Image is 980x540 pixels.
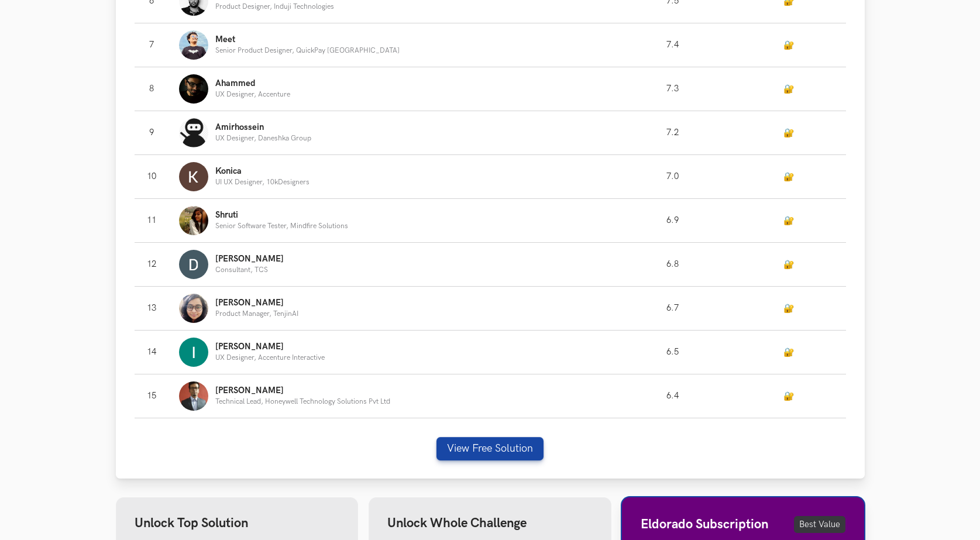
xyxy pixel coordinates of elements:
img: Profile photo [179,250,208,279]
p: [PERSON_NAME] [215,342,325,352]
td: 7.4 [614,23,731,67]
p: [PERSON_NAME] [215,386,390,395]
img: Profile photo [179,162,208,191]
td: 13 [135,287,180,331]
td: 6.8 [614,243,731,287]
p: UX Designer, Accenture [215,91,290,98]
a: 🔐 [783,128,794,138]
p: UX Designer, Accenture Interactive [215,354,325,362]
td: 12 [135,243,180,287]
p: Product Designer, Induji Technologies [215,3,334,11]
p: [PERSON_NAME] [215,298,298,308]
a: 🔐 [783,172,794,182]
td: 7.3 [614,67,731,111]
a: 🔐 [783,40,794,50]
a: 🔐 [783,304,794,314]
td: 9 [135,111,180,155]
td: 6.5 [614,331,731,374]
img: Profile photo [179,294,208,323]
button: View Free Solution [436,437,544,460]
td: 6.7 [614,287,731,331]
td: 8 [135,67,180,111]
img: Profile photo [179,338,208,367]
p: UX Designer, Daneshka Group [215,135,311,142]
td: 7 [135,23,180,67]
p: [PERSON_NAME] [215,254,284,264]
img: Profile photo [179,381,208,411]
span: Best Value [794,516,845,533]
h4: Eldorado Subscription [641,517,768,532]
p: UI UX Designer, 10kDesigners [215,178,310,186]
td: 7.2 [614,111,731,155]
img: Profile photo [179,118,208,147]
td: 10 [135,155,180,199]
td: 7.0 [614,155,731,199]
p: Technical Lead, Honeywell Technology Solutions Pvt Ltd [215,398,390,405]
p: Senior Product Designer, QuickPay [GEOGRAPHIC_DATA] [215,47,400,54]
a: 🔐 [783,391,794,401]
p: Konica [215,167,310,176]
h4: Unlock Top Solution [135,516,340,531]
td: 6.9 [614,199,731,243]
td: 6.4 [614,374,731,418]
img: Profile photo [179,30,208,60]
p: Product Manager, TenjinAI [215,310,298,318]
p: Shruti [215,211,348,220]
a: 🔐 [783,348,794,357]
h4: Unlock Whole Challenge [387,516,593,531]
img: Profile photo [179,206,208,235]
td: 14 [135,331,180,374]
p: Amirhossein [215,123,311,132]
a: 🔐 [783,260,794,270]
p: Meet [215,35,400,44]
td: 15 [135,374,180,418]
img: Profile photo [179,74,208,104]
a: 🔐 [783,84,794,94]
p: Consultant, TCS [215,266,284,274]
a: 🔐 [783,216,794,226]
p: Ahammed [215,79,290,88]
td: 11 [135,199,180,243]
p: Senior Software Tester, Mindfire Solutions [215,222,348,230]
